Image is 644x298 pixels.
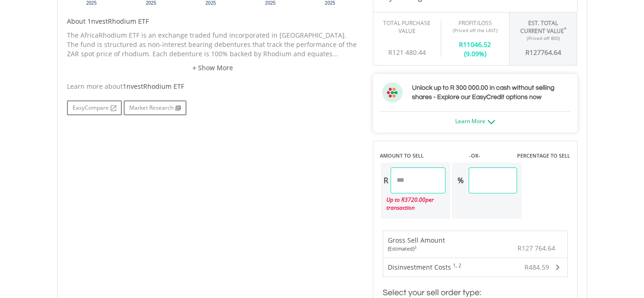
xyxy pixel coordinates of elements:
span: 3720.00 [405,196,425,204]
div: Up to R per transaction [381,193,446,214]
div: % [452,167,469,193]
div: (Priced off BID) [517,35,570,41]
span: 1nvestRhodium ETF [123,82,184,91]
sup: 1, 2 [453,262,461,269]
img: ec-arrow-down.png [488,120,495,124]
div: (Estimated) [388,245,445,252]
a: Learn More [455,117,495,125]
h3: Unlock up to R 300 000.00 in cash without selling shares - Explore our EasyCredit options now [412,83,568,102]
p: The AfricaRhodium ETF is an exchange traded fund incorporated in [GEOGRAPHIC_DATA]. The fund is s... [67,31,359,59]
a: + Show More [67,63,359,73]
label: -OR- [469,152,480,159]
sup: 3 [414,245,417,250]
span: R484.59 [524,263,549,272]
h5: About 1nvestRhodium ETF [67,17,359,26]
div: Total Purchase Value [380,19,434,35]
span: R127 764.64 [518,244,555,252]
a: EasyCompare [67,100,122,115]
a: Market Research [124,100,186,115]
div: R [448,33,502,59]
img: ec-flower.svg [382,82,403,103]
div: (Priced off the LAST) [448,27,502,33]
span: Disinvestment Costs [388,263,451,272]
label: AMOUNT TO SELL [380,152,424,159]
span: R121 480.44 [388,48,426,57]
div: R [381,167,391,193]
div: Learn more about [67,82,359,91]
div: Profit/Loss [448,19,502,27]
div: Gross Sell Amount [388,236,445,252]
div: Est. Total Current Value [517,19,570,35]
span: 11046.52 (9.09%) [463,40,491,58]
label: PERCENTAGE TO SELL [517,152,570,159]
span: 127764.64 [530,48,561,57]
div: R [517,41,570,57]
